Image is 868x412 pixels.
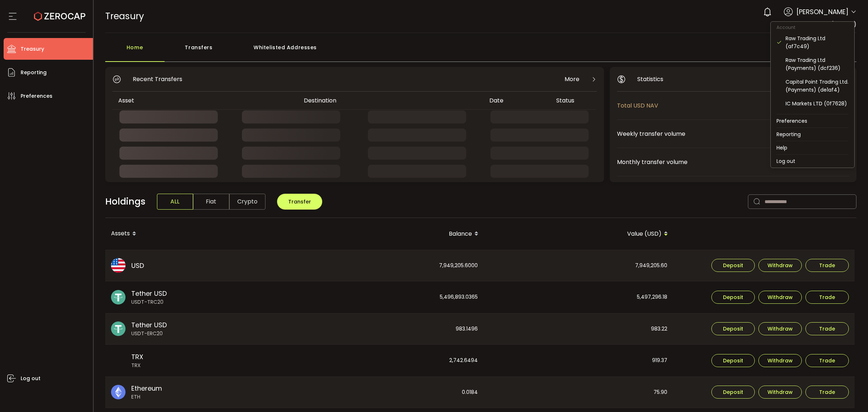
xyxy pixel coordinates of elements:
[805,322,849,335] button: Trade
[484,377,673,408] div: 75.90
[711,322,755,335] button: Deposit
[131,362,143,369] span: TRX
[758,259,802,272] button: Withdraw
[617,157,812,167] span: Monthly transfer volume
[711,354,755,367] button: Deposit
[295,345,484,377] div: 2,742.6494
[767,295,793,300] span: Withdraw
[723,390,743,395] span: Deposit
[233,40,337,62] div: Whitelisted Addresses
[111,353,125,368] img: trx_portfolio.svg
[112,96,298,105] div: Asset
[21,44,44,54] span: Treasury
[786,34,848,50] div: Raw Trading Ltd (af7c49)
[295,250,484,281] div: 7,949,205.6000
[131,393,162,401] span: ETH
[131,298,167,306] span: USDT-TRC20
[484,314,673,345] div: 983.22
[111,321,125,336] img: usdt_portfolio.svg
[796,7,848,17] span: [PERSON_NAME]
[131,330,167,337] span: USDT-ERC20
[832,377,868,412] iframe: Chat Widget
[131,383,162,393] span: Ethereum
[784,20,856,29] span: Raw Trading Ltd (af7c49)
[767,390,793,395] span: Withdraw
[758,354,802,367] button: Withdraw
[786,113,848,129] div: Capital Point Trading Ltd. (B2B) (ce2efa)
[786,78,848,94] div: Capital Point Trading Ltd. (Payments) (de1af4)
[767,326,793,331] span: Withdraw
[111,258,125,273] img: usd_portfolio.svg
[805,386,849,399] button: Trade
[484,345,673,377] div: 919.37
[550,96,596,105] div: Status
[771,155,854,168] li: Log out
[277,194,322,210] button: Transfer
[288,198,311,205] span: Transfer
[21,91,52,101] span: Preferences
[484,281,673,313] div: 5,497,296.18
[771,114,854,127] li: Preferences
[723,295,743,300] span: Deposit
[819,390,835,395] span: Trade
[758,322,802,335] button: Withdraw
[771,24,801,30] span: Account
[723,326,743,331] span: Deposit
[295,377,484,408] div: 0.0184
[295,314,484,345] div: 983.1496
[133,75,182,84] span: Recent Transfers
[767,358,793,363] span: Withdraw
[111,290,125,304] img: usdt_portfolio.svg
[711,386,755,399] button: Deposit
[105,195,145,209] span: Holdings
[131,261,144,270] span: USD
[295,281,484,313] div: 5,496,893.0365
[617,101,808,110] span: Total USD NAV
[637,75,663,84] span: Statistics
[819,326,835,331] span: Trade
[758,386,802,399] button: Withdraw
[819,358,835,363] span: Trade
[157,194,193,210] span: ALL
[111,385,125,399] img: eth_portfolio.svg
[767,263,793,268] span: Withdraw
[21,67,47,78] span: Reporting
[105,10,144,22] span: Treasury
[805,354,849,367] button: Trade
[484,250,673,281] div: 7,949,205.60
[193,194,229,210] span: Fiat
[723,263,743,268] span: Deposit
[105,228,295,240] div: Assets
[165,40,233,62] div: Transfers
[131,352,143,362] span: TRX
[484,96,550,105] div: Date
[105,40,165,62] div: Home
[131,320,167,330] span: Tether USD
[617,129,834,138] span: Weekly transfer volume
[819,295,835,300] span: Trade
[565,75,579,84] span: More
[711,291,755,304] button: Deposit
[786,56,848,72] div: Raw Trading Ltd (Payments) (dcf236)
[131,289,167,298] span: Tether USD
[723,358,743,363] span: Deposit
[711,259,755,272] button: Deposit
[805,291,849,304] button: Trade
[484,228,674,240] div: Value (USD)
[819,263,835,268] span: Trade
[298,96,484,105] div: Destination
[758,291,802,304] button: Withdraw
[771,141,854,154] li: Help
[295,228,484,240] div: Balance
[229,194,265,210] span: Crypto
[786,100,848,108] div: IC Markets LTD (0f7628)
[21,373,41,384] span: Log out
[805,259,849,272] button: Trade
[771,128,854,141] li: Reporting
